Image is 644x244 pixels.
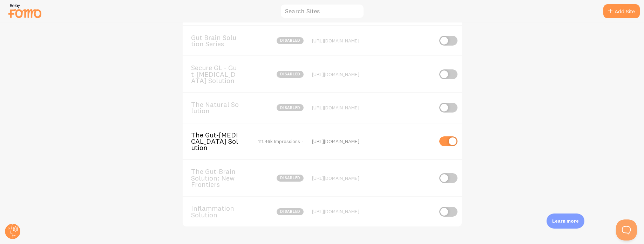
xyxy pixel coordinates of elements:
div: [URL][DOMAIN_NAME] [312,71,433,77]
span: disabled [277,37,304,44]
span: The Gut-[MEDICAL_DATA] Solution [191,132,248,151]
div: [URL][DOMAIN_NAME] [312,208,433,215]
div: [URL][DOMAIN_NAME] [312,138,433,144]
div: [URL][DOMAIN_NAME] [312,104,433,111]
img: fomo-relay-logo-orange.svg [7,2,42,20]
span: disabled [277,208,304,215]
span: disabled [277,71,304,78]
span: Inflammation Solution [191,205,248,218]
div: [URL][DOMAIN_NAME] [312,175,433,181]
iframe: Help Scout Beacon - Open [616,219,637,240]
div: [URL][DOMAIN_NAME] [312,38,433,44]
span: disabled [277,175,304,182]
span: disabled [277,104,304,111]
span: The Gut-Brain Solution: New Frontiers [191,168,248,188]
div: Learn more [547,213,584,229]
span: 111.46k Impressions - [258,138,304,144]
span: Secure GL - Gut-[MEDICAL_DATA] Solution [191,65,248,84]
p: Learn more [552,218,579,224]
span: The Natural Solution [191,101,248,114]
span: Gut Brain Solution Series [191,34,248,47]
